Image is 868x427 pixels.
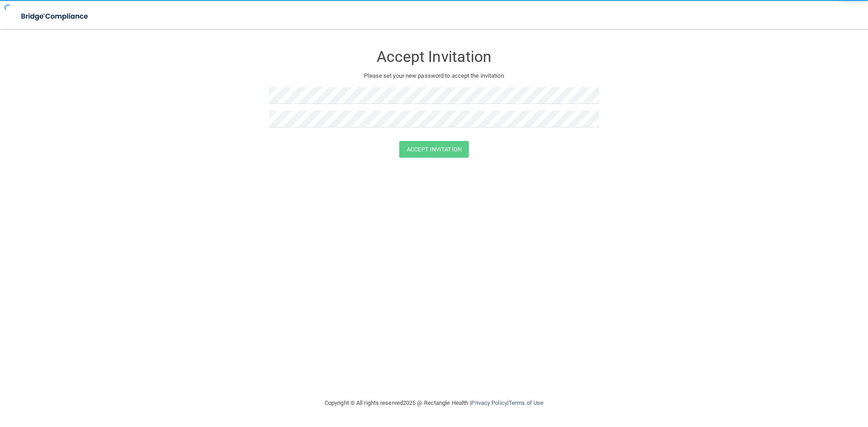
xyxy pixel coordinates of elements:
div: Copyright © All rights reserved 2025 @ Rectangle Health | | [269,389,599,418]
a: Terms of Use [509,399,543,406]
a: Privacy Policy [471,399,507,406]
button: Accept Invitation [399,141,469,158]
h3: Accept Invitation [269,48,599,65]
p: Please set your new password to accept the invitation [276,70,592,81]
img: bridge_compliance_login_screen.278c3ca4.svg [14,7,97,26]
